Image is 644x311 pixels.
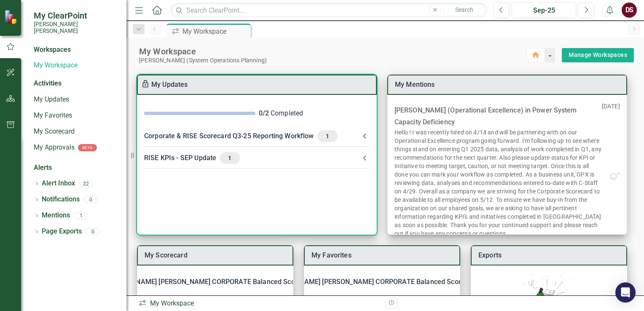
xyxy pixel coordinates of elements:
[151,80,188,88] a: My Updates
[171,3,487,18] input: Search ClearPoint...
[34,79,118,88] div: Activities
[79,180,93,187] div: 22
[34,21,118,35] small: [PERSON_NAME] [PERSON_NAME]
[137,147,376,169] div: RISE KPIs - SEP Update1
[602,102,620,171] p: [DATE]
[259,109,370,118] div: Completed
[105,295,315,306] div: 2024 (Pilot) [PERSON_NAME] [PERSON_NAME] Corporate Scorecard
[141,80,151,90] div: To enable drag & drop and resizing, please duplicate this workspace from “Manage Workspaces”
[42,195,80,204] a: Notifications
[268,276,478,288] div: [PERSON_NAME] [PERSON_NAME] CORPORATE Balanced Scorecard
[139,57,526,64] div: [PERSON_NAME] (System Operations Planning)
[394,128,602,238] div: Hello ! I was recently hired on 4/14 and will be partnering with on our Operational Excellence pr...
[34,163,118,173] div: Alerts
[34,143,75,153] a: My Approvals
[455,6,473,13] span: Search
[321,132,334,140] span: 1
[34,45,71,55] div: Workspaces
[144,152,360,164] div: RISE KPIs - SEP Update
[562,48,634,62] button: Manage Workspaces
[512,3,576,18] button: Sep-25
[34,127,118,137] a: My Scorecard
[223,154,236,162] span: 1
[144,130,360,142] div: Corporate & RISE Scorecard Q3-25 Reporting Workflow
[304,273,460,291] div: [PERSON_NAME] [PERSON_NAME] CORPORATE Balanced Scorecard
[138,299,379,308] div: My Workspace
[4,10,19,24] img: ClearPoint Strategy
[78,144,97,151] div: BETA
[562,48,634,62] div: split button
[105,276,315,288] div: [PERSON_NAME] [PERSON_NAME] CORPORATE Balanced Scorecard
[34,61,118,70] a: My Workspace
[443,4,485,16] button: Search
[395,80,435,88] a: My Mentions
[84,196,97,203] div: 0
[42,179,75,188] a: Alert Inbox
[137,273,293,291] div: [PERSON_NAME] [PERSON_NAME] CORPORATE Balanced Scorecard
[259,109,269,118] div: 0 / 2
[615,282,636,303] div: Open Intercom Messenger
[137,291,293,310] div: 2024 (Pilot) [PERSON_NAME] [PERSON_NAME] Corporate Scorecard
[478,251,502,259] a: Exports
[622,3,637,18] button: DS
[34,11,118,21] span: My ClearPoint
[137,125,376,147] div: Corporate & RISE Scorecard Q3-25 Reporting Workflow1
[42,227,82,236] a: Page Exports
[74,212,88,219] div: 1
[34,95,118,105] a: My Updates
[42,211,70,220] a: Mentions
[86,228,99,235] div: 0
[139,46,526,57] div: My Workspace
[569,50,627,60] a: Manage Workspaces
[34,111,118,121] a: My Favorites
[182,26,249,37] div: My Workspace
[394,105,602,128] div: [PERSON_NAME] (Operational Excellence) in
[311,251,352,259] a: My Favorites
[145,251,188,259] a: My Scorecard
[515,5,573,16] div: Sep-25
